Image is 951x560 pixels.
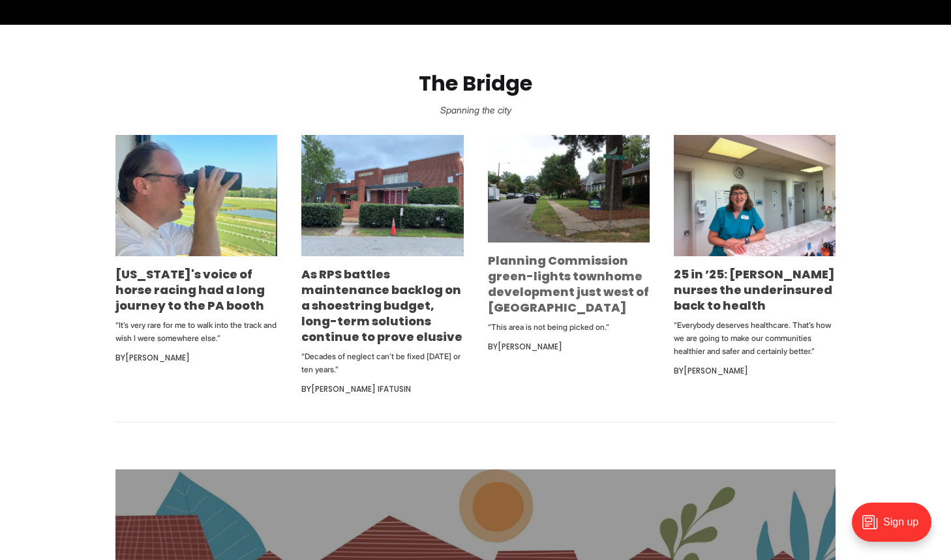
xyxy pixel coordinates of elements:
[674,135,836,256] img: 25 in ’25: Marilyn Metzler nurses the underinsured back to health
[115,350,277,366] div: By
[498,341,562,352] a: [PERSON_NAME]
[674,266,835,314] a: 25 in ’25: [PERSON_NAME] nurses the underinsured back to health
[301,266,462,345] a: As RPS battles maintenance backlog on a shoestring budget, long-term solutions continue to prove ...
[674,319,836,358] p: “Everybody deserves healthcare. That’s how we are going to make our communities healthier and saf...
[841,496,951,560] iframe: portal-trigger
[21,101,930,119] p: Spanning the city
[21,72,930,96] h2: The Bridge
[301,350,463,376] p: “Decades of neglect can’t be fixed [DATE] or ten years.”
[301,381,463,397] div: By
[115,135,277,256] img: Virginia's voice of horse racing had a long journey to the PA booth
[115,319,277,345] p: “It’s very rare for me to walk into the track and wish I were somewhere else.”
[311,383,411,394] a: [PERSON_NAME] Ifatusin
[125,352,190,363] a: [PERSON_NAME]
[488,321,650,334] p: “This area is not being picked on.”
[301,135,463,256] img: As RPS battles maintenance backlog on a shoestring budget, long-term solutions continue to prove ...
[488,252,649,316] a: Planning Commission green-lights townhome development just west of [GEOGRAPHIC_DATA]
[684,365,748,376] a: [PERSON_NAME]
[488,135,650,243] img: Planning Commission green-lights townhome development just west of Carytown
[488,339,650,355] div: By
[674,363,836,379] div: By
[115,266,265,314] a: [US_STATE]'s voice of horse racing had a long journey to the PA booth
